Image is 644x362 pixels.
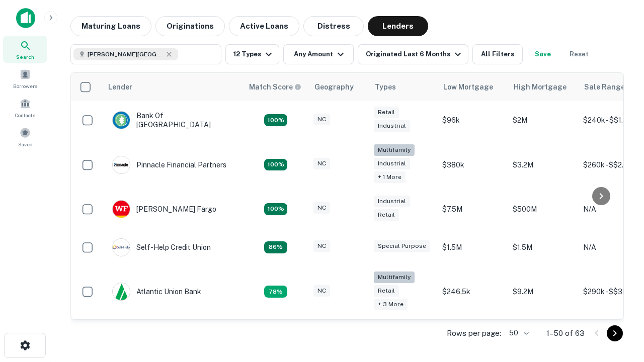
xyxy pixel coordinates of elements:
[16,8,35,28] img: capitalize-icon.png
[313,285,330,297] div: NC
[594,282,644,330] iframe: Chat Widget
[113,239,130,256] img: picture
[546,327,585,339] p: 1–50 of 63
[514,81,567,93] div: High Mortgage
[374,158,410,169] div: Industrial
[155,16,225,36] button: Originations
[16,53,34,61] span: Search
[283,44,354,64] button: Any Amount
[508,101,578,139] td: $2M
[374,196,410,207] div: Industrial
[112,156,226,174] div: Pinnacle Financial Partners
[113,112,130,129] img: picture
[374,120,410,132] div: Industrial
[374,107,399,118] div: Retail
[437,228,508,266] td: $1.5M
[374,285,399,297] div: Retail
[508,139,578,190] td: $3.2M
[374,144,415,156] div: Multifamily
[508,228,578,266] td: $1.5M
[472,44,523,64] button: All Filters
[313,240,330,252] div: NC
[437,190,508,228] td: $7.5M
[366,48,464,60] div: Originated Last 6 Months
[264,114,287,126] div: Matching Properties: 14, hasApolloMatch: undefined
[374,299,408,310] div: + 3 more
[264,159,287,171] div: Matching Properties: 23, hasApolloMatch: undefined
[374,240,430,252] div: Special Purpose
[113,156,130,173] img: picture
[112,200,216,218] div: [PERSON_NAME] Fargo
[374,271,415,283] div: Multifamily
[437,73,508,101] th: Low Mortgage
[229,16,299,36] button: Active Loans
[437,139,508,190] td: $380k
[508,266,578,317] td: $9.2M
[303,16,364,36] button: Distress
[243,73,308,101] th: Capitalize uses an advanced AI algorithm to match your search with the best lender. The match sco...
[607,325,623,341] button: Go to next page
[358,44,468,64] button: Originated Last 6 Months
[264,286,287,298] div: Matching Properties: 10, hasApolloMatch: undefined
[112,238,211,256] div: Self-help Credit Union
[108,81,132,93] div: Lender
[112,111,233,129] div: Bank Of [GEOGRAPHIC_DATA]
[374,171,406,183] div: + 1 more
[70,16,151,36] button: Maturing Loans
[3,65,47,92] a: Borrowers
[249,81,301,93] div: Capitalize uses an advanced AI algorithm to match your search with the best lender. The match sco...
[88,50,163,59] span: [PERSON_NAME][GEOGRAPHIC_DATA], [GEOGRAPHIC_DATA]
[437,266,508,317] td: $246.5k
[113,283,130,300] img: picture
[102,73,243,101] th: Lender
[308,73,369,101] th: Geography
[3,94,47,121] a: Contacts
[264,203,287,215] div: Matching Properties: 14, hasApolloMatch: undefined
[3,123,47,150] a: Saved
[112,283,201,301] div: Atlantic Union Bank
[508,73,578,101] th: High Mortgage
[3,36,47,63] a: Search
[313,158,330,169] div: NC
[249,81,299,93] h6: Match Score
[15,111,35,119] span: Contacts
[584,81,625,93] div: Sale Range
[527,44,559,64] button: Save your search to get updates of matches that match your search criteria.
[443,81,493,93] div: Low Mortgage
[369,73,437,101] th: Types
[447,327,501,339] p: Rows per page:
[314,81,354,93] div: Geography
[368,16,428,36] button: Lenders
[508,190,578,228] td: $500M
[505,326,530,340] div: 50
[264,241,287,253] div: Matching Properties: 11, hasApolloMatch: undefined
[437,101,508,139] td: $96k
[563,44,595,64] button: Reset
[18,140,33,148] span: Saved
[375,81,396,93] div: Types
[313,202,330,214] div: NC
[13,82,37,90] span: Borrowers
[225,44,279,64] button: 12 Types
[113,201,130,218] img: picture
[313,114,330,125] div: NC
[374,209,399,221] div: Retail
